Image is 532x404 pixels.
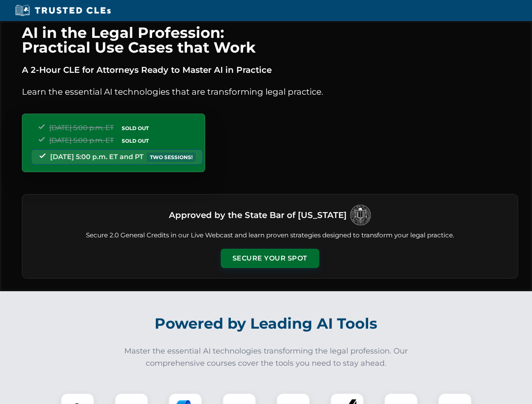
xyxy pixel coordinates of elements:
img: Logo [350,205,371,226]
span: SOLD OUT [119,124,152,133]
p: Master the essential AI technologies transforming the legal profession. Our comprehensive courses... [119,345,414,369]
h3: Approved by the State Bar of [US_STATE] [169,207,347,223]
span: [DATE] 5:00 p.m. ET [49,124,114,132]
span: SOLD OUT [119,136,152,145]
h2: Powered by Leading AI Tools [33,309,500,338]
span: [DATE] 5:00 p.m. ET [49,136,114,144]
img: Trusted CLEs [13,4,113,17]
p: A 2-Hour CLE for Attorneys Ready to Master AI in Practice [22,63,518,77]
p: Learn the essential AI technologies that are transforming legal practice. [22,85,518,98]
button: Secure Your Spot [221,249,319,268]
p: Secure 2.0 General Credits in our Live Webcast and learn proven strategies designed to transform ... [32,231,508,240]
h1: AI in the Legal Profession: Practical Use Cases that Work [22,25,518,55]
